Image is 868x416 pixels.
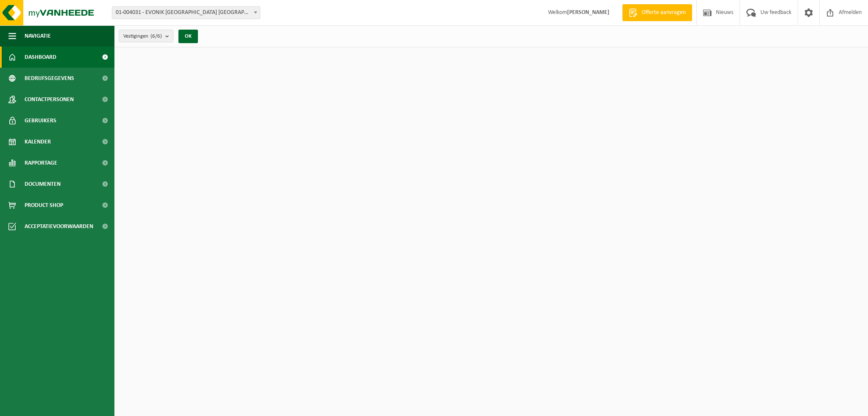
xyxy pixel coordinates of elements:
[25,110,56,131] span: Gebruikers
[567,9,609,16] strong: [PERSON_NAME]
[622,4,692,21] a: Offerte aanvragen
[25,89,74,110] span: Contactpersonen
[25,131,51,152] span: Kalender
[112,6,260,19] span: 01-004031 - EVONIK ANTWERPEN NV - ANTWERPEN
[119,30,173,42] button: Vestigingen(6/6)
[25,25,51,47] span: Navigatie
[25,174,61,195] span: Documenten
[25,47,56,68] span: Dashboard
[640,8,688,17] span: Offerte aanvragen
[25,216,93,237] span: Acceptatievoorwaarden
[25,68,74,89] span: Bedrijfsgegevens
[178,30,198,43] button: OK
[150,33,162,39] count: (6/6)
[25,195,63,216] span: Product Shop
[25,152,57,174] span: Rapportage
[123,30,162,43] span: Vestigingen
[112,7,260,19] span: 01-004031 - EVONIK ANTWERPEN NV - ANTWERPEN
